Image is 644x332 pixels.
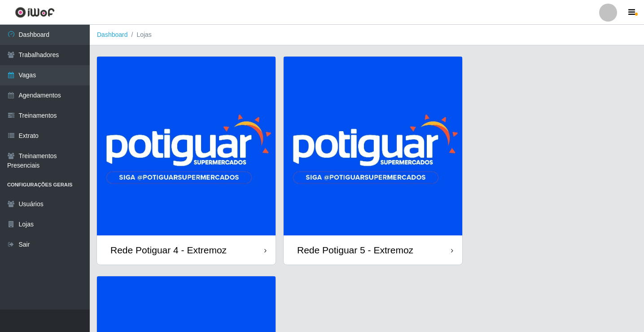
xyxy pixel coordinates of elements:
[284,57,462,265] a: Rede Potiguar 5 - Extremoz
[97,57,276,265] a: Rede Potiguar 4 - Extremoz
[90,25,644,45] nav: breadcrumb
[128,30,152,40] li: Lojas
[15,7,55,18] img: CoreUI Logo
[97,31,128,38] a: Dashboard
[97,57,276,235] img: cardImg
[110,244,227,256] div: Rede Potiguar 4 - Extremoz
[297,244,413,256] div: Rede Potiguar 5 - Extremoz
[284,57,462,235] img: cardImg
